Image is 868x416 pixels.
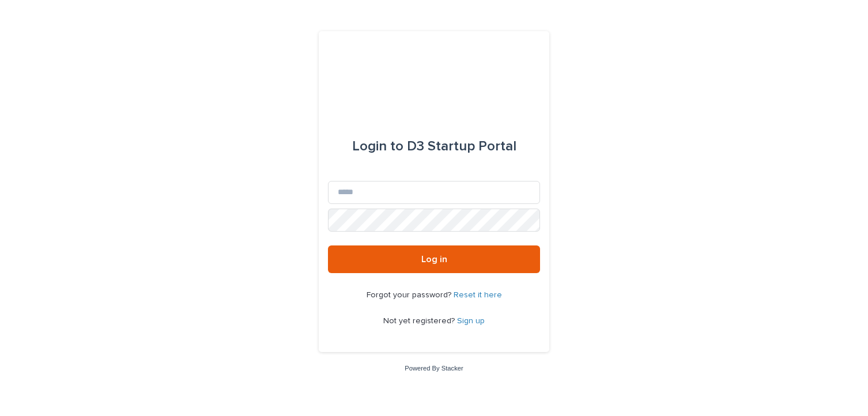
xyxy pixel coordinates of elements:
[421,255,447,264] span: Log in
[405,365,463,372] a: Powered By Stacker
[367,291,454,299] span: Forgot your password?
[457,317,485,325] a: Sign up
[397,59,472,93] img: q0dI35fxT46jIlCv2fcp
[352,130,516,162] div: D3 Startup Portal
[328,245,540,273] button: Log in
[454,291,502,299] a: Reset it here
[383,317,457,325] span: Not yet registered?
[352,139,403,153] span: Login to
